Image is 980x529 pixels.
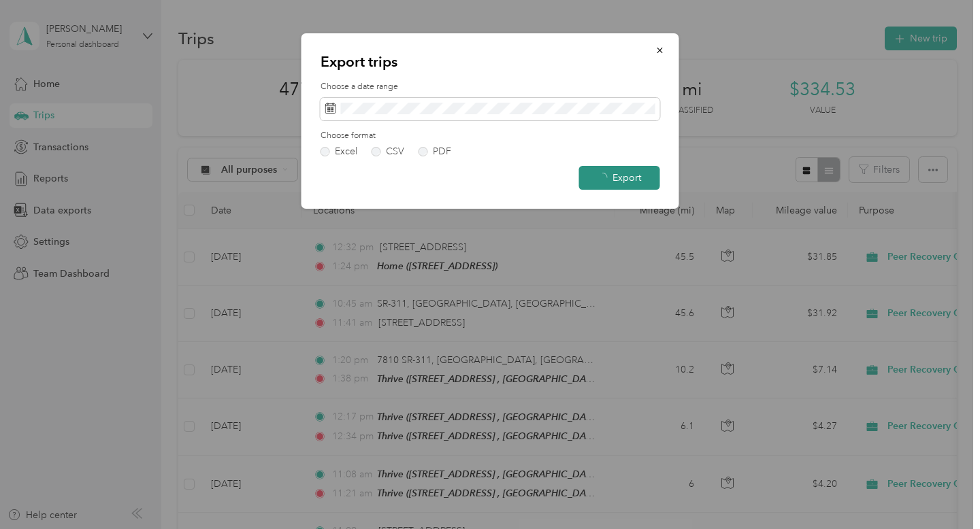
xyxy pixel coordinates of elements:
[321,52,660,71] p: Export trips
[321,81,660,93] label: Choose a date range
[579,166,660,190] button: Export
[335,147,357,156] div: Excel
[904,453,980,529] iframe: Everlance-gr Chat Button Frame
[386,147,404,156] div: CSV
[321,130,660,142] label: Choose format
[433,147,451,156] div: PDF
